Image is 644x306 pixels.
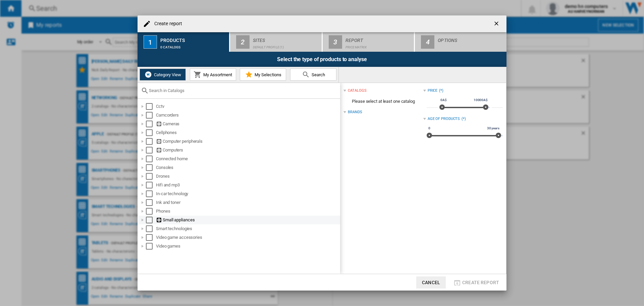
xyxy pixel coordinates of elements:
[146,129,156,136] md-checkbox: Select
[156,243,339,250] div: Video games
[160,35,226,42] div: Products
[144,35,157,49] div: 1
[490,17,504,31] button: getI18NText('BUTTONS.CLOSE_DIALOG')
[156,199,339,206] div: Ink and toner
[138,52,506,67] div: Select the type of products to analyse
[421,35,434,49] div: 4
[348,110,362,115] div: Brands
[202,72,232,77] span: My Assortment
[146,225,156,232] md-checkbox: Select
[323,32,415,52] button: 3 Report Price Matrix
[416,276,446,289] button: Cancel
[156,147,339,154] div: Computers
[236,35,250,49] div: 2
[146,208,156,215] md-checkbox: Select
[240,69,286,81] button: My Selections
[253,42,319,49] div: Default profile (1)
[486,126,500,131] span: 30 years
[140,69,186,81] button: Category View
[146,190,156,197] md-checkbox: Select
[253,35,319,42] div: Sites
[146,234,156,241] md-checkbox: Select
[438,35,504,42] div: Options
[190,69,236,81] button: My Assortment
[149,88,337,93] input: Search in Catalogs
[156,103,339,110] div: Cctv
[156,164,339,171] div: Consoles
[146,112,156,119] md-checkbox: Select
[345,42,412,49] div: Price Matrix
[146,164,156,171] md-checkbox: Select
[348,88,366,93] div: catalogs
[156,182,339,188] div: Hifi and mp3
[493,20,501,28] ng-md-icon: getI18NText('BUTTONS.CLOSE_DIALOG')
[146,182,156,188] md-checkbox: Select
[427,126,431,131] span: 0
[151,20,182,27] h4: Create report
[428,88,438,93] div: Price
[310,72,325,77] span: Search
[156,156,339,162] div: Connected home
[462,280,499,285] span: Create report
[156,173,339,180] div: Drones
[146,173,156,180] md-checkbox: Select
[156,225,339,232] div: Smart technologies
[146,103,156,110] md-checkbox: Select
[156,190,339,197] div: In-car technology
[428,116,460,122] div: Age of products
[146,147,156,154] md-checkbox: Select
[152,72,181,77] span: Category View
[156,138,339,145] div: Computer peripherals
[146,121,156,127] md-checkbox: Select
[473,97,489,103] span: 10000A$
[156,234,339,241] div: Video game accessories
[146,199,156,206] md-checkbox: Select
[146,217,156,223] md-checkbox: Select
[290,69,336,81] button: Search
[230,32,322,52] button: 2 Sites Default profile (1)
[439,97,448,103] span: 0A$
[156,112,339,119] div: Camcorders
[156,121,339,127] div: Cameras
[146,156,156,162] md-checkbox: Select
[160,42,226,49] div: 0 catalogs
[156,129,339,136] div: Cellphones
[451,276,501,289] button: Create report
[343,95,423,108] span: Please select at least one catalog
[253,72,281,77] span: My Selections
[144,71,152,79] img: wiser-icon-white.png
[345,35,412,42] div: Report
[138,32,230,52] button: 1 Products 0 catalogs
[329,35,342,49] div: 3
[146,243,156,250] md-checkbox: Select
[415,32,506,52] button: 4 Options
[156,208,339,215] div: Phones
[146,138,156,145] md-checkbox: Select
[156,217,339,223] div: Small appliances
